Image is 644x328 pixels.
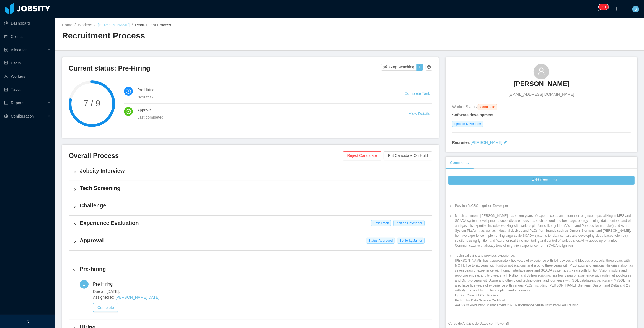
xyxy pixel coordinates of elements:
[397,238,425,244] span: Seniority: Junior
[62,30,350,41] h2: Recruitment Process
[615,7,619,11] i: icon: plus
[426,64,432,71] button: icon: setting
[514,79,569,88] h3: [PERSON_NAME]
[69,233,432,250] div: icon: rightApproval
[83,282,86,287] span: 1
[73,240,76,243] i: icon: right
[93,280,117,289] div: Pre Hiring
[452,113,493,117] strong: Software development
[80,202,428,209] h4: Challenge
[4,31,51,42] a: icon: auditClients
[4,18,51,29] a: icon: pie-chartDashboard
[454,203,635,208] li: Position fit:CRC - Ignition Developer
[73,205,76,209] i: icon: right
[80,184,428,192] h4: Tech Screening
[470,140,502,145] a: [PERSON_NAME]
[478,104,497,110] span: Candidate
[73,223,76,226] i: icon: right
[409,111,430,116] a: View Details
[137,107,395,113] h4: Approval
[137,114,395,120] div: Last completed
[11,101,24,105] span: Reports
[115,295,159,300] a: [PERSON_NAME][DATE]
[509,92,574,97] span: [EMAIL_ADDRESS][DOMAIN_NAME]
[80,167,428,175] h4: Jobsity Interview
[69,181,432,198] div: icon: rightTech Screening
[69,64,381,73] h3: Current status: Pre-Hiring
[137,94,391,100] div: Next task
[126,89,131,94] i: icon: clock-circle
[4,71,51,82] a: icon: userWorkers
[514,79,569,92] a: [PERSON_NAME]
[11,48,28,52] span: Allocation
[4,101,8,105] i: icon: line-chart
[74,23,76,27] span: /
[93,303,118,312] button: Complete
[503,140,507,144] i: icon: edit
[126,109,131,114] i: icon: check-circle
[452,140,470,145] strong: Recruiter:
[446,157,473,169] div: Comments
[69,198,432,215] div: icon: rightChallenge
[73,188,76,191] i: icon: right
[381,64,417,71] button: icon: eye-invisibleStop Watching
[93,295,428,300] span: Assigned to:
[4,84,51,95] a: icon: profileTasks
[384,151,432,160] button: Put Candidate On Hold
[69,216,432,233] div: icon: rightExperience Evaluation
[393,220,425,226] span: Ignition Developer
[448,321,635,326] p: Curso de Análisis de Datos con Power BI
[634,6,637,12] span: S
[371,220,391,226] span: Fast Track
[597,7,601,11] i: icon: bell
[366,238,395,244] span: Status: Approved
[69,151,343,160] h3: Overall Process
[452,121,483,127] span: Ignition Developer
[73,170,76,174] i: icon: right
[98,23,130,27] a: [PERSON_NAME]
[132,23,133,27] span: /
[537,67,545,75] i: icon: user
[93,305,118,310] a: Complete
[93,289,428,295] span: Due at: [DATE].
[416,64,423,71] button: 1
[80,265,428,273] h4: Pre-hiring
[78,23,92,27] a: Workers
[4,48,8,52] i: icon: solution
[405,91,430,96] a: Complete Task
[135,23,171,27] span: Recruitment Process
[69,163,432,181] div: icon: rightJobsity Interview
[80,219,428,227] h4: Experience Evaluation
[94,23,95,27] span: /
[454,213,635,248] li: Match comment: [PERSON_NAME] has seven years of experience as an automation engineer, specializin...
[73,269,76,272] i: icon: right
[69,262,432,279] div: icon: rightPre-hiring
[62,23,72,27] a: Home
[599,4,609,10] sup: 1210
[137,87,391,93] h4: Pre Hiring
[80,236,428,244] h4: Approval
[452,105,478,109] span: Worker Status:
[4,114,8,118] i: icon: setting
[448,176,635,185] button: icon: plusAdd Comment
[4,58,51,69] a: icon: robotUsers
[11,114,34,118] span: Configuration
[69,99,115,108] span: 7 / 9
[343,151,381,160] button: Reject Candidate
[454,253,635,308] li: Technical skills and previous experience: [PERSON_NAME] has approximately five years of experienc...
